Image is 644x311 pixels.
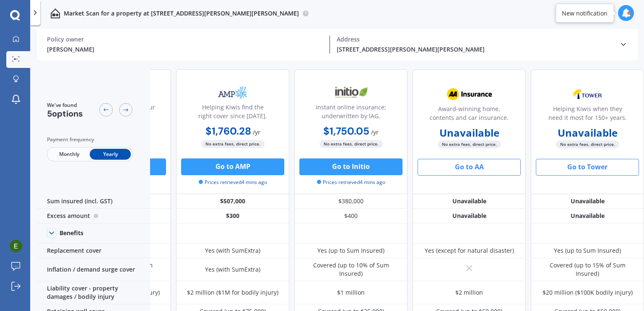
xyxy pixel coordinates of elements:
b: $1,750.05 [323,124,369,137]
div: Address [337,36,613,43]
div: Award-winning home, contents and car insurance. [420,104,519,125]
div: Covered (up to 15% of Sum Insured) [537,261,638,278]
img: ACg8ocJ8h3EPyBQwne8E4ATX6PN95Nw2zbaNOzOOjjxPcXti=s96-c [10,240,22,252]
div: Yes (up to Sum Insured) [554,246,621,255]
div: Replacement cover [37,244,150,258]
div: $380,000 [294,194,408,209]
div: $1 million [337,288,365,297]
div: Helping Kiwis when they need it most for 150+ years. [538,104,637,125]
div: Unavailable [531,209,644,223]
span: No extra fees, direct price. [201,140,265,148]
div: Covered (up to 10% of Sum Insured) [301,261,401,278]
span: No extra fees, direct price. [556,140,619,148]
button: Go to AMP [181,158,284,175]
div: [STREET_ADDRESS][PERSON_NAME][PERSON_NAME] [337,45,613,54]
div: Liability cover - property damages / bodily injury [37,281,150,304]
div: Helping Kiwis find the right cover since [DATE]. [183,103,282,124]
div: Yes (with SumExtra) [205,246,260,255]
span: Prices retrieved 4 mins ago [317,179,385,186]
div: Sum insured (incl. GST) [37,194,150,209]
button: Go to Tower [536,159,639,176]
button: Go to AA [418,159,521,176]
span: No extra fees, direct price. [438,140,501,148]
div: Yes (except for natural disaster) [425,246,514,255]
div: Unavailable [531,194,644,209]
div: Yes (up to Sum Insured) [317,246,384,255]
img: home-and-contents.b802091223b8502ef2dd.svg [50,8,60,18]
div: New notification [562,9,608,17]
span: / yr [371,128,379,136]
div: Excess amount [37,209,150,223]
div: Unavailable [413,209,526,223]
img: Initio.webp [323,82,379,103]
b: Unavailable [558,129,618,137]
span: Monthly [49,149,90,160]
div: Unavailable [413,194,526,209]
div: $2 million ($1M for bodily injury) [187,288,278,297]
div: [PERSON_NAME] [47,45,323,54]
b: Unavailable [439,129,499,137]
img: AA.webp [441,84,497,105]
div: $507,000 [176,194,289,209]
div: Yes (with SumExtra) [205,265,260,274]
img: Tower.webp [560,84,615,105]
p: Market Scan for a property at [STREET_ADDRESS][PERSON_NAME][PERSON_NAME] [64,9,299,18]
span: Prices retrieved 4 mins ago [199,179,267,186]
div: Benefits [60,229,83,237]
button: Go to Initio [299,158,402,175]
div: Policy owner [47,36,323,43]
div: Inflation / demand surge cover [37,258,150,281]
span: We've found [47,101,83,109]
b: $1,760.28 [205,124,251,137]
div: $20 million ($100K bodily injury) [543,288,633,297]
img: AMP.webp [205,82,260,103]
div: $400 [294,209,408,223]
span: 5 options [47,108,83,119]
span: No extra fees, direct price. [319,140,383,148]
span: / yr [253,128,260,136]
div: Payment frequency [47,135,132,144]
div: $2 million [455,288,483,297]
div: Instant online insurance; underwritten by IAG. [301,103,400,124]
span: Yearly [90,149,131,160]
div: $300 [176,209,289,223]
